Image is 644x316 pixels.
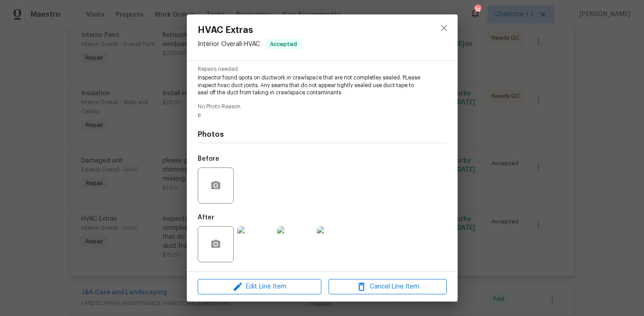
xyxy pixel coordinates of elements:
span: c [198,112,422,119]
span: Repairs needed [198,66,447,72]
button: Cancel Line Item [329,279,447,295]
button: Edit Line Item [198,279,321,295]
span: Accepted [266,40,301,49]
span: Edit Line Item [200,281,319,293]
span: Inspector found spots on ductwork in crawlspace that are not completley sealed. PLease inspect hv... [198,74,422,97]
span: Interior Overall - HVAC [198,41,260,47]
span: HVAC Extras [198,25,301,35]
h5: After [198,214,214,221]
span: Cancel Line Item [331,281,444,293]
h4: Photos [198,130,447,139]
h5: Before [198,156,219,162]
span: No Photo Reason [198,104,447,110]
button: close [433,17,455,39]
div: 74 [474,5,481,14]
